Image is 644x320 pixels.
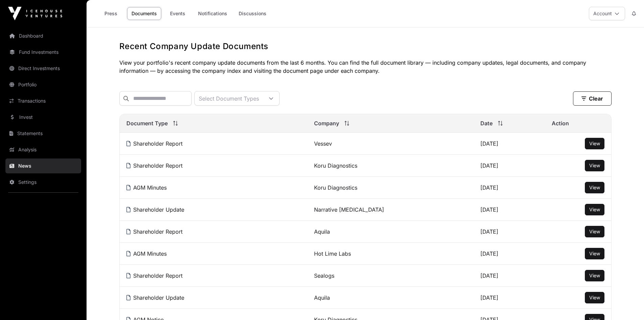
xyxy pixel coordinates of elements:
a: View [589,184,600,191]
a: Documents [127,7,161,20]
a: AGM Minutes [126,250,167,257]
a: View [589,272,600,279]
td: [DATE] [474,265,545,287]
a: Statements [5,126,81,141]
h1: Recent Company Update Documents [119,41,612,52]
span: View [589,207,600,212]
a: Dashboard [5,28,81,43]
p: View your portfolio's recent company update documents from the last 6 months. You can find the fu... [119,59,612,75]
a: Settings [5,175,81,190]
div: Select Document Types [195,91,263,105]
a: Shareholder Update [126,206,184,213]
a: Shareholder Report [126,228,183,235]
span: Company [314,119,339,127]
img: Icehouse Ventures Logo [8,7,62,20]
a: Press [97,7,124,20]
a: View [589,162,600,169]
span: Action [552,119,569,127]
a: Analysis [5,142,81,157]
td: [DATE] [474,155,545,177]
span: View [589,229,600,234]
a: Narrative [MEDICAL_DATA] [314,206,384,213]
span: View [589,185,600,190]
a: Shareholder Report [126,272,183,279]
button: View [585,270,604,281]
a: View [589,228,600,235]
a: Invest [5,110,81,125]
span: View [589,295,600,300]
a: Koru Diagnostics [314,162,357,169]
td: [DATE] [474,221,545,243]
span: View [589,163,600,168]
a: Hot Lime Labs [314,250,351,257]
span: View [589,141,600,146]
a: Aquila [314,294,330,301]
a: Shareholder Report [126,162,183,169]
td: [DATE] [474,199,545,221]
a: Shareholder Update [126,294,184,301]
td: [DATE] [474,243,545,265]
span: View [589,273,600,278]
button: Account [589,7,625,20]
a: Koru Diagnostics [314,184,357,191]
a: Fund Investments [5,45,81,60]
button: View [585,160,604,171]
a: Aquila [314,228,330,235]
a: Transactions [5,93,81,108]
span: Document Type [126,119,168,127]
a: Vessev [314,140,332,147]
a: View [589,206,600,213]
td: [DATE] [474,133,545,155]
a: Sealogs [314,272,334,279]
button: View [585,292,604,303]
a: View [589,294,600,301]
a: Discussions [234,7,271,20]
button: View [585,182,604,193]
td: [DATE] [474,287,545,309]
iframe: Chat Widget [610,287,644,320]
a: Events [164,7,191,20]
a: Direct Investments [5,61,81,76]
a: AGM Minutes [126,184,167,191]
a: View [589,250,600,257]
button: View [585,204,604,215]
button: View [585,138,604,149]
span: Date [480,119,493,127]
a: Shareholder Report [126,140,183,147]
a: Notifications [194,7,232,20]
button: View [585,226,604,237]
a: View [589,140,600,147]
a: Portfolio [5,77,81,92]
a: News [5,158,81,173]
button: View [585,248,604,259]
button: Clear [573,91,612,106]
td: [DATE] [474,177,545,199]
span: View [589,251,600,256]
